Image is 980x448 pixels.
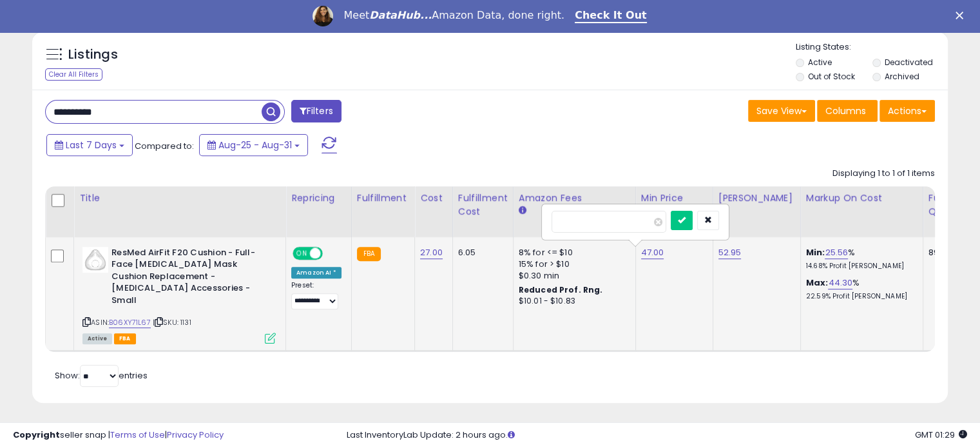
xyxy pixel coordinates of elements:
[45,68,102,81] div: Clear All Filters
[68,46,118,64] h5: Listings
[321,248,341,258] span: OFF
[420,246,443,259] a: 27.00
[218,139,292,151] span: Aug-25 - Aug-31
[347,429,967,442] div: Last InventoryLab Update: 2 hours ago.
[806,292,913,301] p: 22.59% Profit [PERSON_NAME]
[519,191,630,205] div: Amazon Fees
[82,333,112,344] span: All listings currently available for purchase on Amazon
[800,186,923,237] th: The percentage added to the cost of goods (COGS) that forms the calculator for Min & Max prices.
[46,134,133,156] button: Last 7 Days
[928,247,968,258] div: 89
[928,191,973,219] div: Fulfillable Quantity
[806,247,913,271] div: %
[291,191,346,205] div: Repricing
[291,100,341,122] button: Filters
[956,12,968,19] div: Close
[825,104,866,117] span: Columns
[13,429,60,441] strong: Copyright
[55,369,148,382] span: Show: entries
[519,258,626,270] div: 15% for > $10
[806,246,825,258] b: Min:
[806,191,918,205] div: Markup on Cost
[79,191,280,205] div: Title
[312,6,333,26] img: Profile image for Georgie
[808,71,855,82] label: Out of Stock
[420,191,447,205] div: Cost
[748,100,815,122] button: Save View
[291,267,341,278] div: Amazon AI *
[357,247,381,261] small: FBA
[343,9,564,22] div: Meet Amazon Data, done right.
[641,246,664,259] a: 47.00
[199,134,308,156] button: Aug-25 - Aug-31
[817,100,878,122] button: Columns
[369,9,432,21] i: DataHub...
[153,317,191,327] span: | SKU: 1131
[82,247,276,342] div: ASIN:
[519,247,626,258] div: 8% for <= $10
[641,191,707,205] div: Min Price
[575,9,647,23] a: Check It Out
[458,191,508,219] div: Fulfillment Cost
[114,333,136,344] span: FBA
[294,248,310,258] span: ON
[110,429,165,441] a: Terms of Use
[519,296,626,307] div: $10.01 - $10.83
[66,139,117,151] span: Last 7 Days
[806,277,829,289] b: Max:
[806,262,913,271] p: 14.68% Profit [PERSON_NAME]
[884,71,919,82] label: Archived
[718,191,795,205] div: [PERSON_NAME]
[357,191,409,205] div: Fulfillment
[828,277,852,289] a: 44.30
[832,168,935,180] div: Displaying 1 to 1 of 1 items
[808,57,832,68] label: Active
[879,100,935,122] button: Actions
[82,247,108,273] img: 313v7Pz7FBL._SL40_.jpg
[167,429,224,441] a: Privacy Policy
[13,429,224,442] div: seller snap | |
[519,205,526,217] small: Amazon Fees.
[458,247,503,258] div: 6.05
[825,246,848,259] a: 25.56
[111,247,268,310] b: ResMed AirFit F20 Cushion - Full-Face [MEDICAL_DATA] Mask Cushion Replacement - [MEDICAL_DATA] Ac...
[796,41,948,54] p: Listing States:
[519,270,626,282] div: $0.30 min
[109,317,151,328] a: B06XY71L67
[291,281,341,310] div: Preset:
[884,57,932,68] label: Deactivated
[806,277,913,301] div: %
[519,284,603,295] b: Reduced Prof. Rng.
[915,429,967,441] span: 2025-09-8 01:29 GMT
[135,140,194,152] span: Compared to:
[718,246,742,259] a: 52.95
